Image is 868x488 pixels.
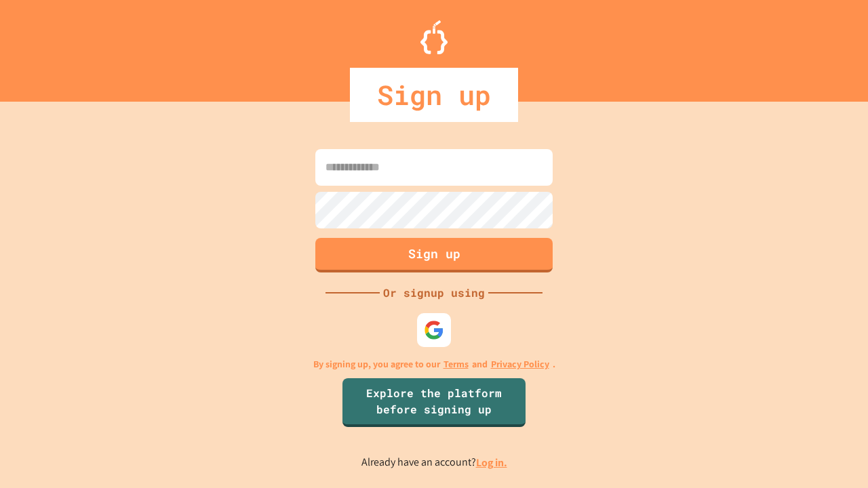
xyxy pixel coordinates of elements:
[342,378,526,427] a: Explore the platform before signing up
[755,375,854,432] iframe: chat widget
[811,434,854,474] iframe: chat widget
[380,285,488,301] div: Or signup using
[315,238,553,272] button: Sign up
[313,357,555,371] p: By signing up, you agree to our and .
[491,357,549,371] a: Privacy Policy
[361,454,507,471] p: Already have an account?
[476,455,507,470] a: Log in.
[350,68,518,122] div: Sign up
[424,320,444,340] img: google-icon.svg
[420,20,448,54] img: Logo.svg
[443,357,469,371] a: Terms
